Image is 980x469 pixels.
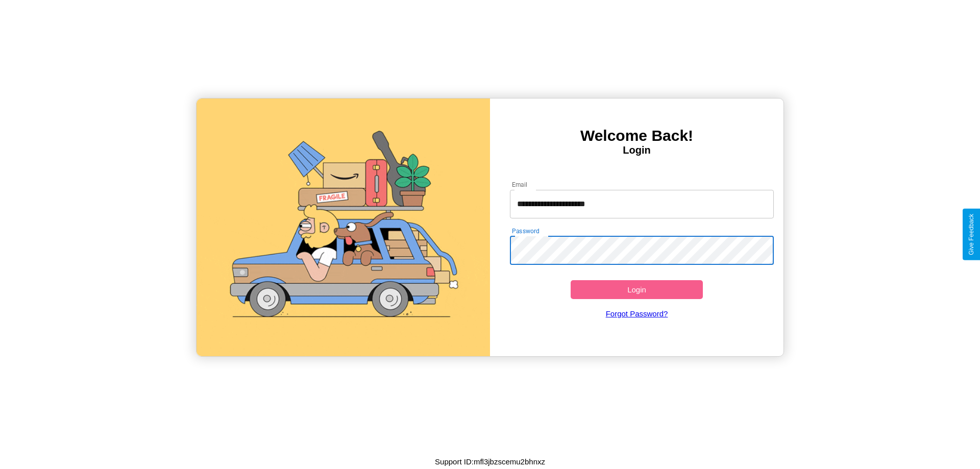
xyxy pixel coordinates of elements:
img: gif [197,98,490,356]
a: Forgot Password? [505,299,769,328]
div: Give Feedback [968,214,975,255]
h3: Welcome Back! [490,127,783,144]
label: Email [512,180,528,189]
label: Password [512,227,539,235]
button: Login [571,280,703,299]
p: Support ID: mfl3jbzscemu2bhnxz [435,455,545,468]
h4: Login [490,144,783,156]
